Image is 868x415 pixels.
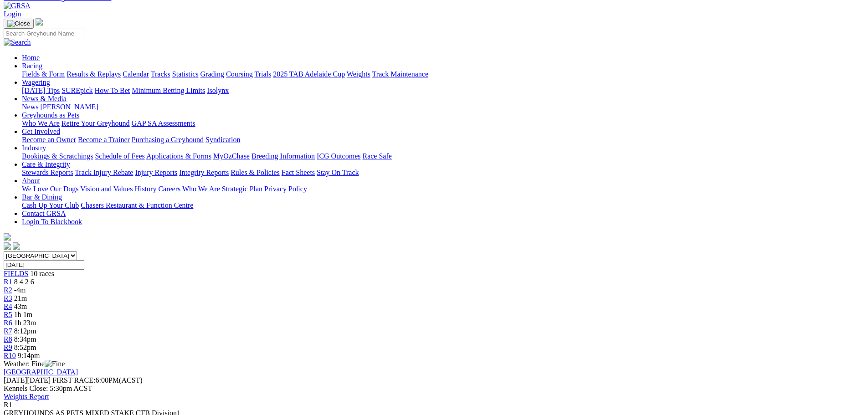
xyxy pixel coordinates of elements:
[4,401,12,409] span: R1
[14,302,27,310] span: 43m
[317,169,359,176] a: Stay On Track
[22,169,73,176] a: Stewards Reports
[134,185,156,193] a: History
[4,360,65,368] span: Weather: Fine
[4,38,31,46] img: Search
[14,327,36,335] span: 8:12pm
[226,70,253,78] a: Coursing
[317,152,360,160] a: ICG Outcomes
[372,70,428,78] a: Track Maintenance
[4,294,12,302] a: R3
[22,111,79,119] a: Greyhounds as Pets
[22,193,62,201] a: Bar & Dining
[4,393,49,400] a: Weights Report
[4,311,12,318] span: R5
[362,152,391,160] a: Race Safe
[95,152,144,160] a: Schedule of Fees
[36,18,43,26] img: logo-grsa-white.png
[14,278,34,286] span: 8 4 2 6
[22,95,67,102] a: News & Media
[22,185,864,193] div: About
[4,278,12,286] a: R1
[14,294,27,302] span: 21m
[4,343,12,351] a: R9
[123,70,149,78] a: Calendar
[78,136,130,143] a: Become a Trainer
[22,119,60,127] a: Who We Are
[182,185,220,193] a: Who We Are
[231,169,280,176] a: Rules & Policies
[52,376,143,384] span: 6:00PM(ACST)
[4,29,84,38] input: Search
[4,335,12,343] a: R8
[14,343,36,351] span: 8:52pm
[14,286,26,294] span: -4m
[40,103,98,111] a: [PERSON_NAME]
[282,169,315,176] a: Fact Sheets
[22,152,93,160] a: Bookings & Scratchings
[22,152,864,160] div: Industry
[222,185,262,193] a: Strategic Plan
[22,144,46,152] a: Industry
[22,169,864,177] div: Care & Integrity
[80,185,133,193] a: Vision and Values
[4,327,12,335] span: R7
[30,270,54,277] span: 10 races
[22,210,66,217] a: Contact GRSA
[273,70,345,78] a: 2025 TAB Adelaide Cup
[4,368,78,376] a: [GEOGRAPHIC_DATA]
[22,201,864,210] div: Bar & Dining
[4,302,12,310] a: R4
[4,376,51,384] span: [DATE]
[7,20,30,27] img: Close
[14,311,32,318] span: 1h 1m
[4,319,12,327] a: R6
[132,136,204,143] a: Purchasing a Greyhound
[18,352,40,359] span: 9:14pm
[22,70,864,78] div: Racing
[205,136,240,143] a: Syndication
[22,177,40,184] a: About
[22,119,864,128] div: Greyhounds as Pets
[135,169,177,176] a: Injury Reports
[95,87,130,94] a: How To Bet
[22,87,864,95] div: Wagering
[179,169,229,176] a: Integrity Reports
[67,70,121,78] a: Results & Replays
[14,335,36,343] span: 8:34pm
[22,185,78,193] a: We Love Our Dogs
[4,19,34,29] button: Toggle navigation
[22,218,82,225] a: Login To Blackbook
[4,10,21,18] a: Login
[207,87,229,94] a: Isolynx
[22,103,864,111] div: News & Media
[22,103,38,111] a: News
[22,128,60,135] a: Get Involved
[22,54,40,61] a: Home
[252,152,315,160] a: Breeding Information
[62,119,130,127] a: Retire Your Greyhound
[347,70,370,78] a: Weights
[132,87,205,94] a: Minimum Betting Limits
[22,62,42,70] a: Racing
[4,233,11,241] img: logo-grsa-white.png
[14,319,36,327] span: 1h 23m
[4,352,16,359] a: R10
[81,201,193,209] a: Chasers Restaurant & Function Centre
[22,136,76,143] a: Become an Owner
[4,376,27,384] span: [DATE]
[22,87,60,94] a: [DATE] Tips
[132,119,195,127] a: GAP SA Assessments
[22,70,65,78] a: Fields & Form
[213,152,250,160] a: MyOzChase
[151,70,170,78] a: Tracks
[4,286,12,294] a: R2
[254,70,271,78] a: Trials
[172,70,199,78] a: Statistics
[146,152,211,160] a: Applications & Forms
